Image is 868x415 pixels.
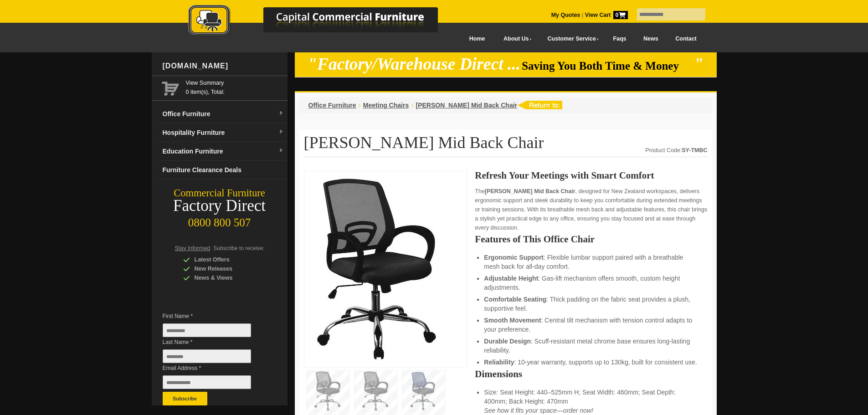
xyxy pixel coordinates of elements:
h2: Dimensions [475,369,707,379]
h2: Refresh Your Meetings with Smart Comfort [475,171,707,180]
strong: Durable Design [484,338,531,345]
li: : Gas-lift mechanism offers smooth, custom height adjustments. [484,274,698,292]
a: Meeting Chairs [363,102,409,109]
span: Email Address * [163,364,265,373]
span: Stay Informed [175,245,211,251]
em: " [694,55,704,73]
strong: SY-TMBC [682,147,707,154]
h1: [PERSON_NAME] Mid Back Chair [304,134,708,157]
em: See how it fits your space—order now! [484,407,593,414]
a: About Us [493,29,537,49]
span: Saving You Both Time & Money [522,60,693,72]
li: : Thick padding on the fabric seat provides a plush, supportive feel. [484,295,698,313]
span: 0 item(s), Total: [186,78,284,95]
div: Latest Offers [183,255,270,264]
a: [PERSON_NAME] Mid Back Chair [416,102,517,109]
strong: View Cart [585,12,628,18]
a: Customer Service [537,29,604,49]
input: Last Name * [163,349,251,363]
a: Furniture Clearance Deals [159,161,288,179]
h2: Features of This Office Chair [475,235,707,244]
a: Hospitality Furnituredropdown [159,123,288,142]
em: "Factory/Warehouse Direct ... [308,55,520,73]
span: Subscribe to receive: [213,245,264,251]
button: Subscribe [163,392,207,405]
li: Size: Seat Height: 440–525mm H; Seat Width: 460mm; Seat Depth: 400mm; Back Height: 470mm [484,388,698,415]
div: Factory Direct [152,200,288,212]
li: : Central tilt mechanism with tension control adapts to your preference. [484,316,698,334]
div: 0800 800 507 [152,212,288,229]
strong: Reliability [484,359,514,366]
strong: Adjustable Height [484,275,538,282]
strong: Smooth Movement [484,317,541,324]
img: dropdown [278,129,284,135]
div: Product Code: [645,146,707,155]
img: return to [517,101,562,109]
li: › [411,101,413,110]
a: Faqs [605,29,635,49]
a: Office Furniture [308,102,356,109]
a: Capital Commercial Furniture Logo [163,5,482,41]
img: Trice Mid Back Chair – black mesh office chair with adjustable height for NZ businesses. [309,176,446,360]
p: The , designed for New Zealand workspaces, delivers ergonomic support and sleek durability to kee... [475,187,707,232]
li: : 10-year warranty, supports up to 130kg, built for consistent use. [484,358,698,367]
a: View Summary [186,78,284,87]
a: Office Furnituredropdown [159,105,288,123]
li: : Scuff-resistant metal chrome base ensures long-lasting reliability. [484,337,698,355]
img: dropdown [278,148,284,154]
div: Commercial Furniture [152,187,288,200]
input: First Name * [163,323,251,337]
a: My Quotes [551,12,580,18]
span: 0 [613,11,628,19]
a: View Cart0 [583,12,627,18]
li: › [359,101,361,110]
img: dropdown [278,111,284,116]
span: Last Name * [163,338,265,347]
input: Email Address * [163,375,251,389]
div: New Releases [183,264,270,273]
a: News [635,29,667,49]
div: [DOMAIN_NAME] [159,52,288,80]
a: Education Furnituredropdown [159,142,288,161]
strong: Comfortable Seating [484,296,546,303]
a: Contact [667,29,705,49]
div: News & Views [183,273,270,282]
strong: [PERSON_NAME] Mid Back Chair [485,188,575,195]
li: : Flexible lumbar support paired with a breathable mesh back for all-day comfort. [484,253,698,271]
img: Capital Commercial Furniture Logo [163,5,482,38]
strong: Ergonomic Support [484,254,544,261]
span: First Name * [163,312,265,321]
